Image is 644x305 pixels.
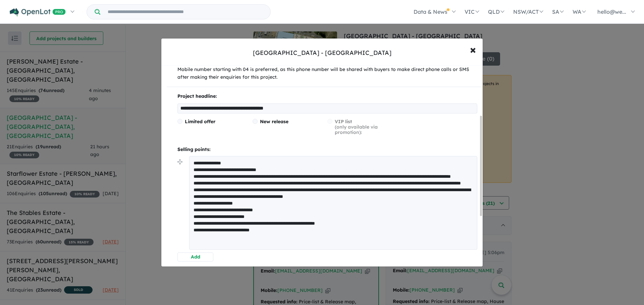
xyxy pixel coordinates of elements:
[185,119,215,125] span: Limited offer
[597,8,626,15] span: hello@we...
[470,42,476,57] span: ×
[177,146,477,154] p: Selling points:
[177,92,477,100] p: Project headline:
[260,119,288,125] span: New release
[177,252,213,261] button: Add
[253,49,391,57] div: [GEOGRAPHIC_DATA] - [GEOGRAPHIC_DATA]
[177,159,182,164] img: drag.svg
[102,5,269,19] input: Try estate name, suburb, builder or developer
[10,8,66,16] img: Openlot PRO Logo White
[177,66,477,82] p: Mobile number starting with 04 is preferred, as this phone number will be shared with buyers to m...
